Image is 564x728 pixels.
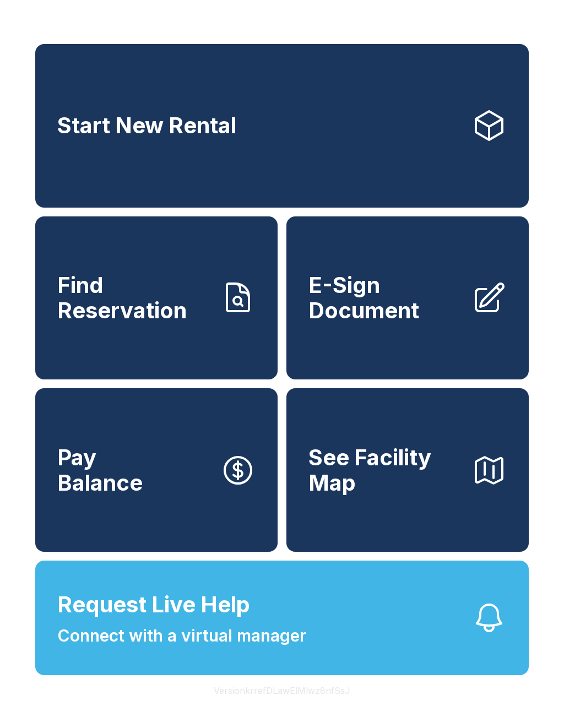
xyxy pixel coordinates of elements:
[57,623,306,648] span: Connect with a virtual manager
[35,388,278,552] button: PayBalance
[286,388,529,552] button: See Facility Map
[308,445,463,495] span: See Facility Map
[308,273,463,323] span: E-Sign Document
[205,675,359,706] button: VersionkrrefDLawElMlwz8nfSsJ
[286,216,529,380] a: E-Sign Document
[57,273,211,323] span: Find Reservation
[57,445,143,495] span: Pay Balance
[35,216,278,380] a: Find Reservation
[57,113,236,138] span: Start New Rental
[57,588,250,621] span: Request Live Help
[35,44,529,208] a: Start New Rental
[35,561,529,675] button: Request Live HelpConnect with a virtual manager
